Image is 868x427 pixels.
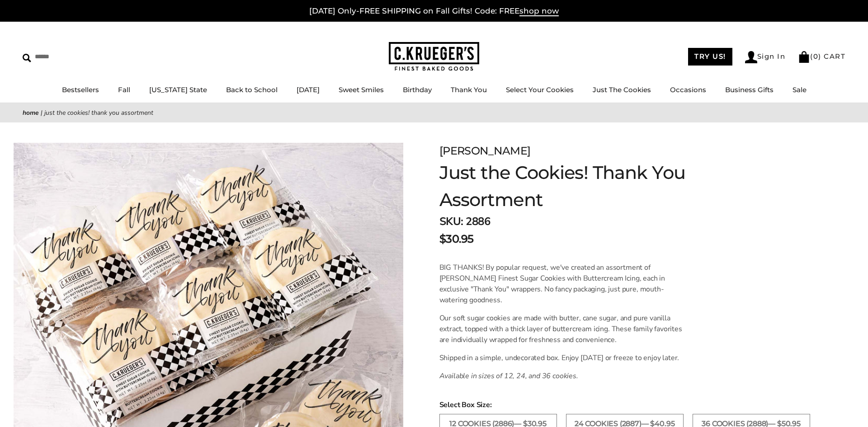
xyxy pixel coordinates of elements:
a: Select Your Cookies [506,85,574,94]
a: [US_STATE] State [149,85,207,94]
p: BIG THANKS! By popular request, we've created an assortment of [PERSON_NAME] Finest Sugar Cookies... [439,262,687,305]
a: [DATE] [297,85,320,94]
a: TRY US! [688,48,732,66]
span: shop now [519,6,559,16]
div: [PERSON_NAME] [439,143,728,159]
a: Just The Cookies [593,85,651,94]
span: | [41,108,42,117]
span: Just the Cookies! Thank You Assortment [44,108,153,117]
img: C.KRUEGER'S [389,42,479,71]
strong: SKU: [439,214,463,229]
a: Sale [793,85,807,94]
span: 2886 [466,214,490,229]
a: Birthday [403,85,432,94]
a: [DATE] Only-FREE SHIPPING on Fall Gifts! Code: FREEshop now [309,6,559,16]
p: Our soft sugar cookies are made with butter, cane sugar, and pure vanilla extract, topped with a ... [439,313,687,345]
a: Bestsellers [62,85,99,94]
a: Home [23,108,39,117]
p: Shipped in a simple, undecorated box. Enjoy [DATE] or freeze to enjoy later. [439,352,687,363]
input: Search [23,50,130,64]
a: Fall [118,85,130,94]
h1: Just the Cookies! Thank You Assortment [439,159,728,213]
img: Bag [798,51,810,63]
em: Available in sizes of 12, 24, and 36 cookies. [439,371,578,381]
a: Sweet Smiles [339,85,384,94]
a: (0) CART [798,52,845,61]
img: Search [23,54,31,62]
span: $30.95 [439,231,474,247]
a: Thank You [451,85,487,94]
a: Business Gifts [725,85,774,94]
a: Back to School [226,85,278,94]
span: 0 [813,52,819,61]
span: Select Box Size: [439,399,845,410]
img: Account [745,51,757,63]
a: Sign In [745,51,786,63]
nav: breadcrumbs [23,108,845,118]
a: Occasions [670,85,706,94]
